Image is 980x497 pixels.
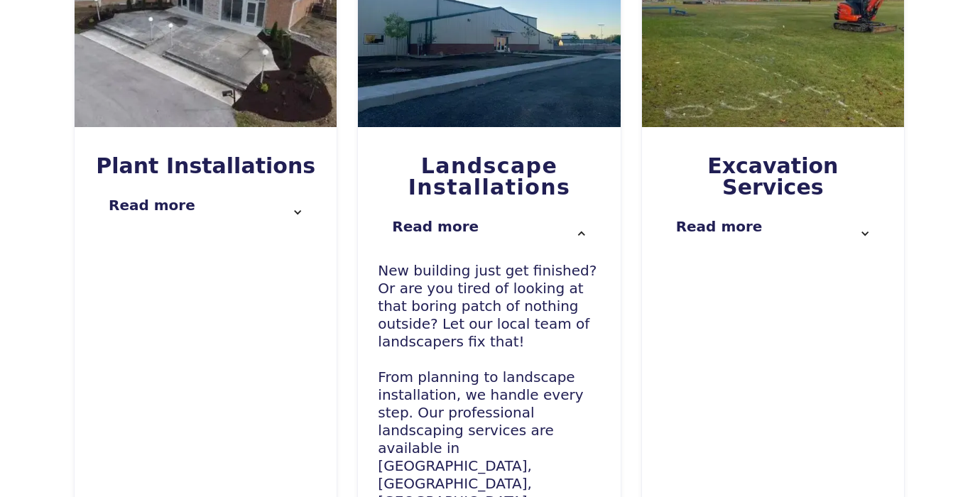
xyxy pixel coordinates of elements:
[392,219,479,248] div: Read more
[676,219,763,248] div: Read more
[109,198,195,226] div: Read more
[378,205,600,262] div: Read more
[378,155,600,198] h3: Landscape installations
[94,184,317,241] div: Read more
[94,155,317,177] h3: Plant Installations
[662,155,884,198] h3: Excavation Services
[662,205,884,262] div: Read more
